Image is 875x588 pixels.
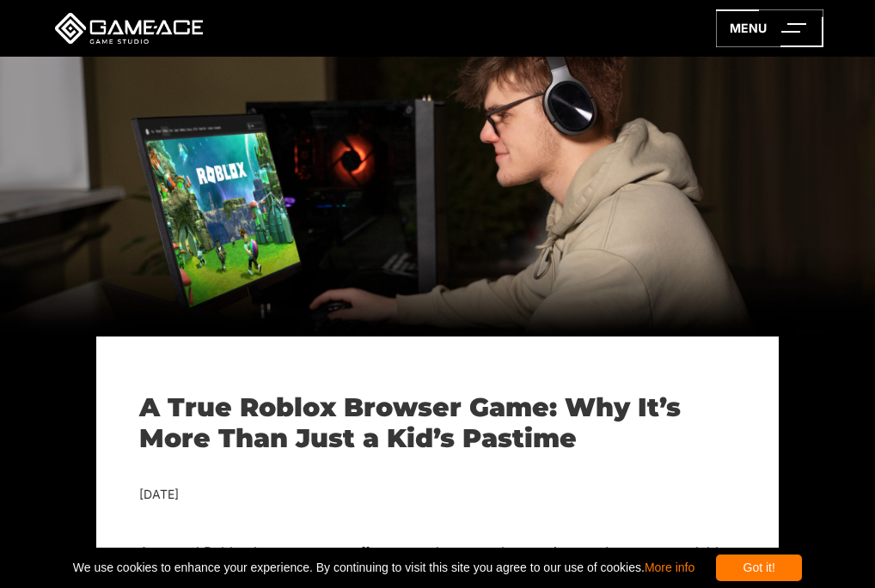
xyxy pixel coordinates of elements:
div: Got it! [716,555,802,581]
a: More info [645,561,694,574]
a: menu [716,9,823,47]
h1: A True Roblox Browser Game: Why It’s More Than Just a Kid’s Pastime [139,392,736,454]
span: We use cookies to enhance your experience. By continuing to visit this site you agree to our use ... [73,555,694,581]
div: [DATE] [139,484,736,506]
